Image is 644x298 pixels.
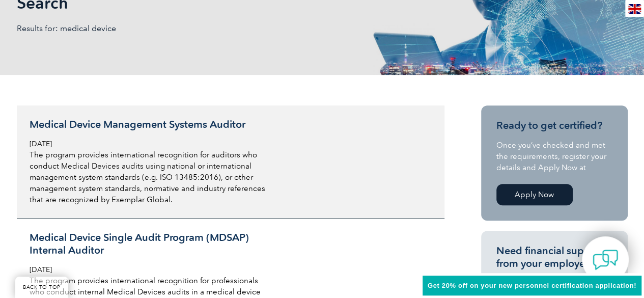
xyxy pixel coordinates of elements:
[30,231,271,257] h3: Medical Device Single Audit Program (MDSAP) Internal Auditor
[428,282,636,289] span: Get 20% off on your new personnel certification application!
[593,247,618,273] img: contact-chat.png
[496,245,612,270] h3: Need financial support from your employer?
[30,140,52,148] span: [DATE]
[628,4,641,14] img: en
[496,119,612,132] h3: Ready to get certified?
[496,140,612,173] p: Once you’ve checked and met the requirements, register your details and Apply Now at
[15,277,68,298] a: BACK TO TOP
[30,265,52,274] span: [DATE]
[496,184,573,205] a: Apply Now
[30,118,271,131] h3: Medical Device Management Systems Auditor
[30,149,271,205] p: The program provides international recognition for auditors who conduct Medical Devices audits us...
[17,105,444,219] a: Medical Device Management Systems Auditor [DATE] The program provides international recognition f...
[17,23,322,34] p: Results for: medical device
